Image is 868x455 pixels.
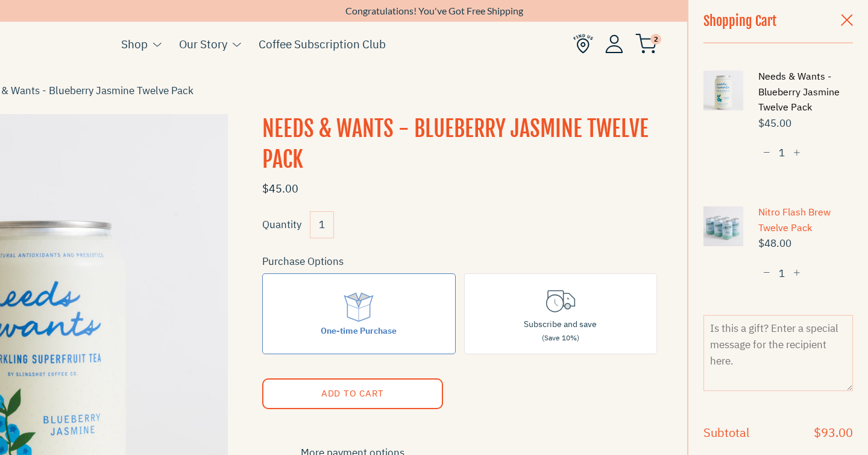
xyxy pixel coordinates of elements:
img: Account [605,34,623,53]
a: 2 [635,37,657,51]
a: Needs & Wants - Blueberry Jasmine Twelve Pack [758,69,853,115]
label: Quantity [262,218,301,231]
span: Subscribe and save [524,319,597,329]
legend: Purchase Options [262,253,344,270]
span: $45.00 [758,115,853,132]
h4: $93.00 [814,427,853,439]
span: $45.00 [262,182,298,196]
span: $48.00 [758,235,853,252]
span: 2 [650,34,661,45]
h1: Needs & Wants - Blueberry Jasmine Twelve Pack [262,114,657,175]
input: quantity [758,142,805,164]
span: (Save 10%) [542,333,579,342]
img: Find Us [573,34,593,54]
a: Coffee Subscription Club [259,35,386,53]
span: Add to Cart [321,387,384,399]
button: Add to Cart [262,378,443,409]
a: Nitro Flash Brew Twelve Pack [758,205,853,235]
h4: Subtotal [703,427,749,439]
a: Shop [121,35,148,53]
div: One-time Purchase [321,324,397,337]
img: cart [635,34,657,54]
a: Our Story [179,35,227,53]
input: quantity [758,262,805,285]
